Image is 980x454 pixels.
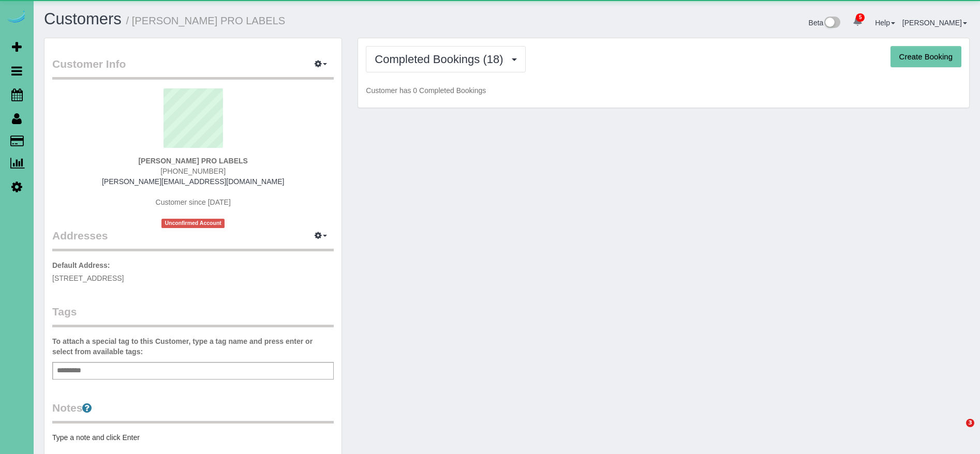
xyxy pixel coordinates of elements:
[52,432,334,443] pre: Type a note and click Enter
[6,10,27,25] img: Automaid Logo
[160,167,226,175] span: [PHONE_NUMBER]
[138,157,248,165] strong: [PERSON_NAME] PRO LABELS
[856,13,865,22] span: 5
[156,198,231,206] span: Customer since [DATE]
[161,219,225,228] span: Unconfirmed Account
[366,85,961,96] p: Customer has 0 Completed Bookings
[44,10,122,28] a: Customers
[126,15,286,26] small: / [PERSON_NAME] PRO LABELS
[902,19,967,27] a: [PERSON_NAME]
[823,17,840,30] img: New interface
[52,304,334,327] legend: Tags
[52,400,334,423] legend: Notes
[102,177,284,186] a: [PERSON_NAME][EMAIL_ADDRESS][DOMAIN_NAME]
[52,336,334,357] label: To attach a special tag to this Customer, type a tag name and press enter or select from availabl...
[875,19,895,27] a: Help
[52,274,124,282] span: [STREET_ADDRESS]
[366,46,525,72] button: Completed Bookings (18)
[848,10,868,33] a: 5
[966,419,974,427] span: 3
[945,419,970,444] iframe: Intercom live chat
[809,19,841,27] a: Beta
[375,53,508,66] span: Completed Bookings (18)
[52,260,110,270] label: Default Address:
[52,56,334,80] legend: Customer Info
[890,46,961,68] button: Create Booking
